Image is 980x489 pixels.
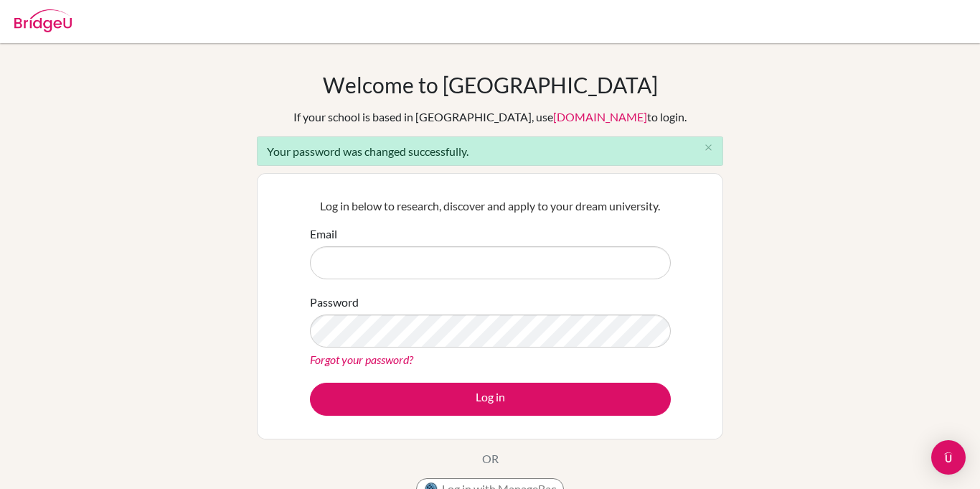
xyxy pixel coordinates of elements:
[931,440,966,475] div: Open Intercom Messenger
[310,294,359,311] label: Password
[257,136,723,166] div: Your password was changed successfully.
[293,108,687,126] div: If your school is based in [GEOGRAPHIC_DATA], use to login.
[310,197,671,215] p: Log in below to research, discover and apply to your dream university.
[694,137,722,159] button: Close
[310,383,671,416] button: Log in
[482,450,499,467] p: OR
[310,225,337,243] label: Email
[310,353,413,366] a: Forgot your password?
[14,9,72,32] img: Bridge-U
[553,110,647,124] a: [DOMAIN_NAME]
[703,142,714,153] i: close
[323,72,658,98] h1: Welcome to [GEOGRAPHIC_DATA]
